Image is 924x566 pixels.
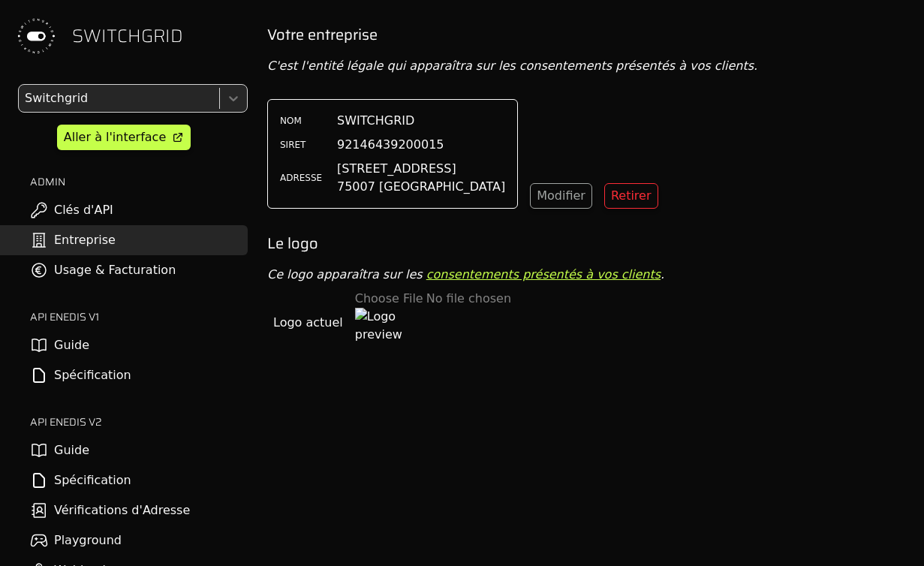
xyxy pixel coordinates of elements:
[267,57,912,75] p: C'est l'entité légale qui apparaîtra sur les consentements présentés à vos clients.
[267,266,912,284] p: Ce logo apparaîtra sur les .
[72,24,183,48] span: SWITCHGRID
[337,112,414,130] span: SWITCHGRID
[337,178,505,196] span: 75007 [GEOGRAPHIC_DATA]
[355,308,403,356] img: Logo preview
[273,314,343,332] span: Logo actuel
[280,172,325,184] label: ADRESSE
[267,233,912,254] h2: Le logo
[57,125,191,150] a: Aller à l'interface
[537,187,585,205] div: Modifier
[530,183,592,209] button: Modifier
[611,187,652,205] div: Retirer
[337,160,505,178] span: [STREET_ADDRESS]
[604,183,658,209] button: Retirer
[30,309,248,324] h2: API ENEDIS v1
[64,128,166,146] div: Aller à l'interface
[337,136,444,154] span: 92146439200015
[267,24,912,45] h2: Votre entreprise
[426,267,661,281] a: consentements présentés à vos clients
[12,12,60,60] img: Switchgrid Logo
[280,139,325,151] label: SIRET
[30,174,248,189] h2: ADMIN
[280,115,325,127] label: NOM
[30,414,248,429] h2: API ENEDIS v2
